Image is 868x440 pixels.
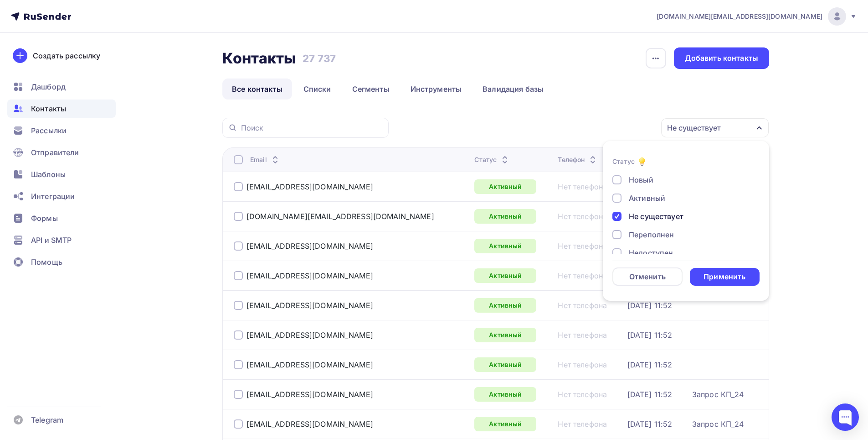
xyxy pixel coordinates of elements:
[343,79,399,100] a: Сегменты
[474,239,536,253] a: Активный
[627,360,673,369] a: [DATE] 11:52
[629,247,673,258] div: Недоступен
[31,103,66,114] span: Контакты
[692,419,744,429] a: Запрос КП_24
[704,272,745,282] div: Применить
[7,100,116,118] a: Контакты
[558,155,598,164] div: Телефон
[657,12,822,21] span: [DOMAIN_NAME][EMAIL_ADDRESS][DOMAIN_NAME]
[558,271,607,280] a: Нет телефона
[31,257,62,267] span: Помощь
[222,49,296,68] h2: Контакты
[247,301,373,310] a: [EMAIL_ADDRESS][DOMAIN_NAME]
[629,211,683,222] div: Не существует
[33,50,100,61] div: Создать рассылку
[627,301,673,310] a: [DATE] 11:52
[247,182,373,191] a: [EMAIL_ADDRESS][DOMAIN_NAME]
[31,169,66,180] span: Шаблоны
[558,360,607,369] a: Нет телефона
[474,155,510,164] div: Статус
[247,271,373,280] a: [EMAIL_ADDRESS][DOMAIN_NAME]
[474,387,536,402] a: Активный
[401,79,472,100] a: Инструменты
[558,419,607,429] a: Нет телефона
[692,390,744,399] a: Запрос КП_24
[247,419,373,429] a: [EMAIL_ADDRESS][DOMAIN_NAME]
[474,298,536,313] a: Активный
[558,330,607,340] a: Нет телефона
[31,125,67,136] span: Рассылки
[473,79,553,100] a: Валидация базы
[7,209,116,227] a: Формы
[222,79,292,100] a: Все контакты
[558,301,607,310] div: Нет телефона
[474,357,536,372] a: Активный
[627,390,673,399] a: [DATE] 11:52
[627,330,673,340] a: [DATE] 11:52
[603,141,769,301] ul: Не существует
[31,147,79,158] span: Отправители
[7,78,116,96] a: Дашборд
[31,213,58,224] span: Формы
[558,390,607,399] a: Нет телефона
[7,121,116,140] a: Рассылки
[667,122,721,133] div: Не существует
[474,417,536,431] a: Активный
[558,182,607,191] a: Нет телефона
[629,271,666,282] div: Отменить
[474,268,536,283] a: Активный
[7,165,116,183] a: Шаблоны
[629,229,674,240] div: Переполнен
[31,81,66,92] span: Дашборд
[250,155,281,164] div: Email
[474,328,536,342] a: Активный
[558,241,607,251] a: Нет телефона
[558,212,607,221] a: Нет телефона
[627,419,673,429] a: [DATE] 11:52
[657,7,857,26] a: [DOMAIN_NAME][EMAIL_ADDRESS][DOMAIN_NAME]
[474,179,536,194] a: Активный
[629,193,665,204] div: Активный
[7,143,116,162] a: Отправители
[247,212,434,221] a: [DOMAIN_NAME][EMAIL_ADDRESS][DOMAIN_NAME]
[247,390,373,399] a: [EMAIL_ADDRESS][DOMAIN_NAME]
[31,414,63,425] span: Telegram
[247,241,373,251] a: [EMAIL_ADDRESS][DOMAIN_NAME]
[247,330,373,340] a: [EMAIL_ADDRESS][DOMAIN_NAME]
[661,118,769,138] button: Не существует
[474,209,536,224] a: Активный
[247,360,373,369] a: [EMAIL_ADDRESS][DOMAIN_NAME]
[685,53,758,63] div: Добавить контакты
[612,157,635,166] div: Статус
[31,191,75,202] span: Интеграции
